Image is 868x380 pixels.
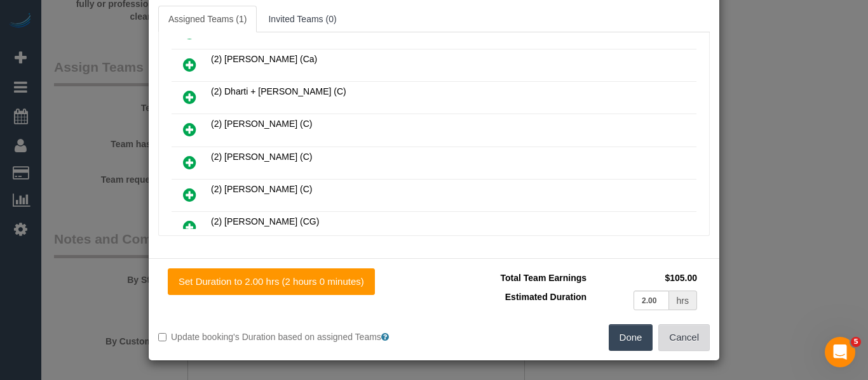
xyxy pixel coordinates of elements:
span: Estimated Duration [505,292,587,302]
button: Done [609,324,653,351]
span: (2) [PERSON_NAME] (C) [211,119,312,129]
span: (2) Dharti + [PERSON_NAME] (C) [211,86,346,96]
span: (2) [PERSON_NAME] (C) [211,152,312,162]
span: 5 [851,337,861,347]
button: Cancel [658,324,710,351]
span: (2) [PERSON_NAME] (Ca) [211,54,317,64]
span: (2) [PERSON_NAME] (C) [211,184,312,194]
input: Update booking's Duration based on assigned Teams [158,333,166,341]
div: hrs [669,291,697,310]
a: Invited Teams (0) [258,6,346,32]
button: Set Duration to 2.00 hrs (2 hours 0 minutes) [168,268,375,295]
a: Assigned Teams (1) [158,6,257,32]
iframe: Intercom live chat [825,337,855,367]
td: Total Team Earnings [444,268,590,287]
label: Update booking's Duration based on assigned Teams [158,331,424,343]
span: (2) [PERSON_NAME] (CG) [211,216,319,226]
td: $105.00 [590,268,700,287]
